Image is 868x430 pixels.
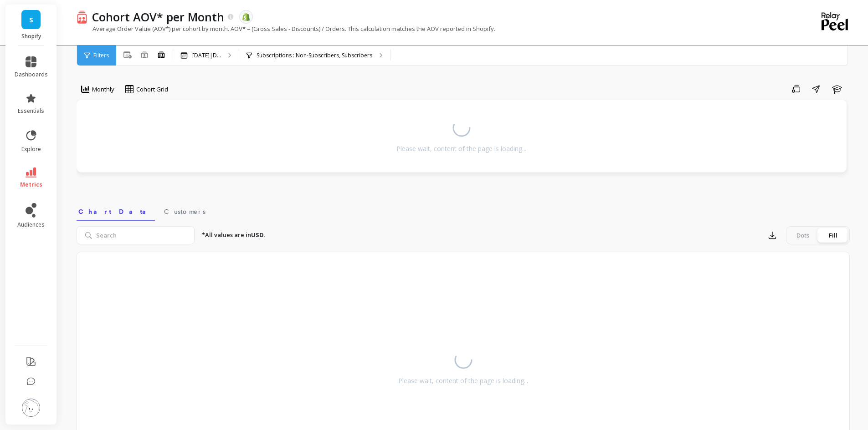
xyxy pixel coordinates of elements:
[77,25,495,33] p: Average Order Value (AOV*) per cohort by month. AOV* = (Gross Sales - Discounts) / Orders. This c...
[15,71,48,78] span: dashboards
[29,15,33,25] span: S
[93,52,109,59] span: Filters
[92,9,224,25] p: Cohort AOV* per Month
[92,85,114,94] span: Monthly
[15,33,48,40] p: Shopify
[78,207,153,216] span: Chart Data
[77,200,850,221] nav: Tabs
[242,13,250,21] img: api.shopify.svg
[21,146,41,153] span: explore
[22,399,40,417] img: profile picture
[257,52,372,59] p: Subscriptions : Non-Subscribers, Subscribers
[398,376,528,385] div: Please wait, content of the page is loading...
[136,85,168,94] span: Cohort Grid
[202,231,266,240] p: *All values are in
[77,226,195,244] input: Search
[818,228,848,243] div: Fill
[77,10,87,23] img: header icon
[192,52,221,59] p: [DATE]|D...
[164,207,205,216] span: Customers
[18,107,44,115] span: essentials
[396,144,526,153] div: Please wait, content of the page is loading...
[20,181,42,188] span: metrics
[251,231,266,239] strong: USD.
[788,228,818,243] div: Dots
[17,221,45,228] span: audiences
